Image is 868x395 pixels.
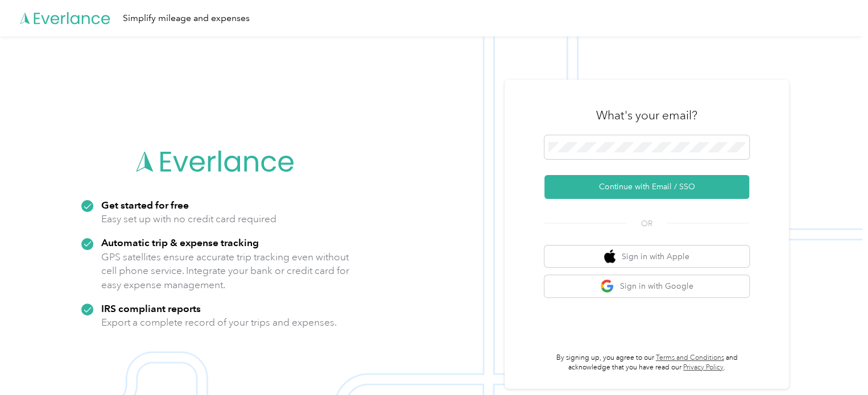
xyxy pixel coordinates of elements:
[101,199,189,211] strong: Get started for free
[544,353,749,373] p: By signing up, you agree to our and acknowledge that you have read our .
[656,354,724,362] a: Terms and Conditions
[101,250,350,292] p: GPS satellites ensure accurate trip tracking even without cell phone service. Integrate your bank...
[544,246,749,268] button: apple logoSign in with Apple
[600,279,614,293] img: google logo
[101,212,276,226] p: Easy set up with no credit card required
[123,11,250,26] div: Simplify mileage and expenses
[604,250,615,264] img: apple logo
[627,218,667,230] span: OR
[683,363,724,372] a: Privacy Policy
[544,275,749,297] button: google logoSign in with Google
[101,315,337,330] p: Export a complete record of your trips and expenses.
[596,107,697,123] h3: What's your email?
[544,175,749,199] button: Continue with Email / SSO
[101,236,259,248] strong: Automatic trip & expense tracking
[101,302,201,314] strong: IRS compliant reports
